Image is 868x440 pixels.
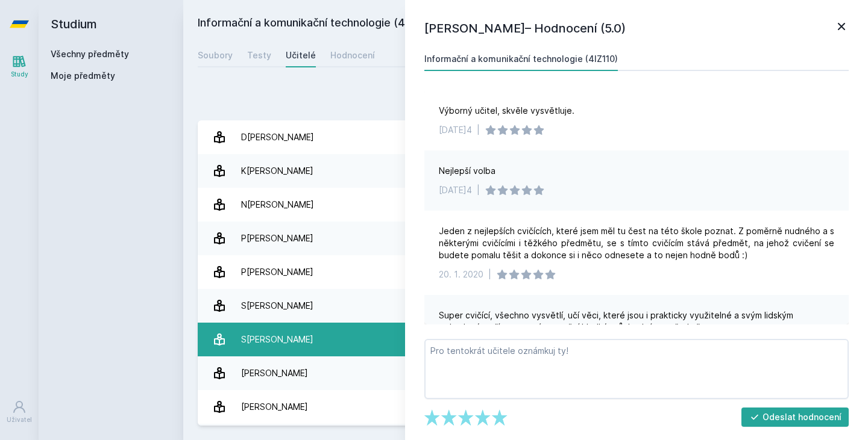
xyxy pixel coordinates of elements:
[51,70,115,82] span: Moje předměty
[198,255,854,289] a: P[PERSON_NAME] 14 hodnocení 3.0
[488,268,491,280] div: |
[241,125,314,149] div: D[PERSON_NAME]
[198,49,233,61] div: Soubory
[198,188,854,222] a: N[PERSON_NAME] 9 hodnocení 4.8
[247,43,271,67] a: Testy
[7,415,32,424] div: Uživatel
[241,327,313,352] div: S[PERSON_NAME]
[2,394,36,430] a: Uživatel
[439,105,574,117] div: Výborný učitel, skvěle vysvětluje.
[198,120,854,154] a: D[PERSON_NAME] 21 hodnocení 5.0
[198,14,719,34] h2: Informační a komunikační technologie (4IZ110)
[439,184,472,196] div: [DATE]4
[477,124,480,136] div: |
[330,43,375,67] a: Hodnocení
[2,48,36,85] a: Study
[286,43,316,67] a: Učitelé
[11,70,28,79] div: Study
[439,309,796,333] div: Super cvičící, všechno vysvětlí, učí věci, které jsou i prakticky využitelné a svým lidským pohod...
[241,294,313,318] div: S[PERSON_NAME]
[51,49,129,59] a: Všechny předměty
[477,184,480,196] div: |
[241,226,313,250] div: P[PERSON_NAME]
[286,49,316,61] div: Učitelé
[241,361,308,385] div: [PERSON_NAME]
[198,43,233,67] a: Soubory
[439,124,472,136] div: [DATE]4
[198,390,854,424] a: [PERSON_NAME] 6 hodnocení 3.8
[439,225,834,261] div: Jeden z nejlepších cvičících, které jsem měl tu čest na této škole poznat. Z poměrně nudného a s ...
[241,193,314,217] div: N[PERSON_NAME]
[198,154,854,188] a: K[PERSON_NAME] 6 hodnocení 1.5
[741,407,849,427] button: Odeslat hodnocení
[198,356,854,390] a: [PERSON_NAME] 12 hodnocení 4.8
[241,260,313,284] div: P[PERSON_NAME]
[198,323,854,356] a: S[PERSON_NAME] 8 hodnocení 5.0
[439,268,483,280] div: 20. 1. 2020
[330,49,375,61] div: Hodnocení
[247,49,271,61] div: Testy
[439,165,495,177] div: Nejlepší volba
[198,222,854,255] a: P[PERSON_NAME] 29 hodnocení 2.8
[241,395,308,419] div: [PERSON_NAME]
[241,159,313,183] div: K[PERSON_NAME]
[198,289,854,323] a: S[PERSON_NAME] 2 hodnocení 5.0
